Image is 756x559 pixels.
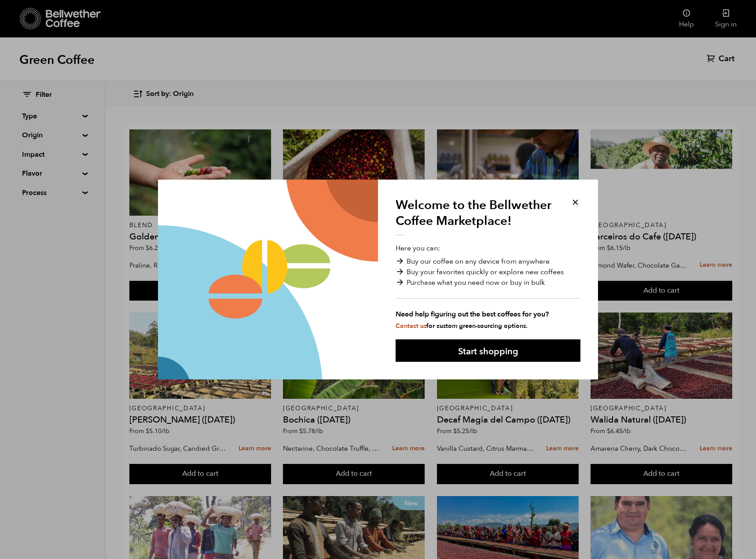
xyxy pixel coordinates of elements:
[396,339,580,362] button: Start shopping
[396,277,580,288] li: Purchase what you need now or buy in bulk
[396,322,528,330] small: for custom green-sourcing options.
[396,256,580,267] li: Buy our coffee on any device from anywhere
[396,309,580,320] strong: Need help figuring out the best coffees for you?
[396,322,426,330] a: Contact us
[396,243,580,330] p: Here you can:
[396,197,558,236] h1: Welcome to the Bellwether Coffee Marketplace!
[396,267,580,277] li: Buy your favorites quickly or explore new coffees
